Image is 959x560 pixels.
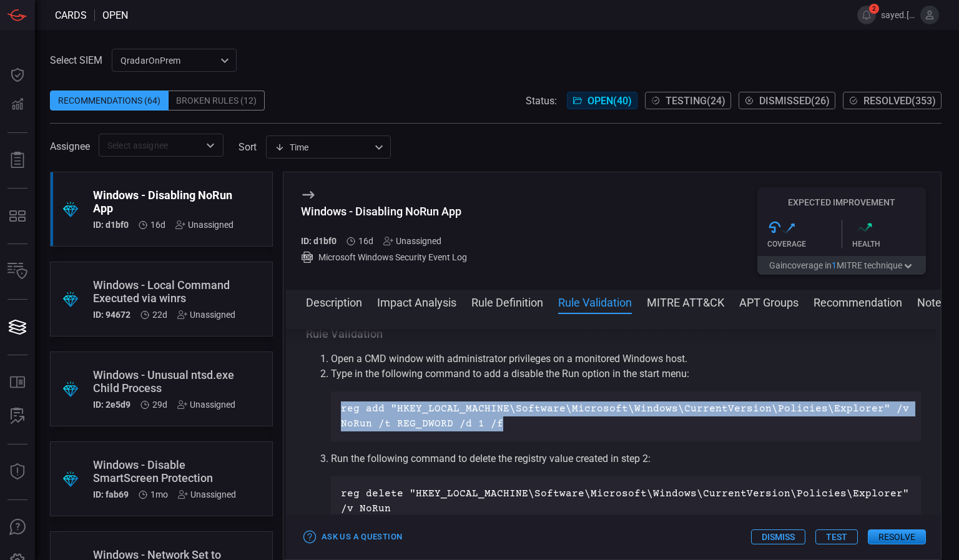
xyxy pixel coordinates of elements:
label: Select SIEM [50,54,102,66]
button: Recommendation [814,294,902,309]
span: Sep 14, 2025 3:44 AM [152,310,167,320]
button: Detections [2,90,32,120]
div: Unassigned [177,400,235,410]
button: APT Groups [739,294,799,309]
button: Open [202,137,219,154]
button: Description [306,294,362,309]
div: Windows - Local Command Executed via winrs [93,278,235,305]
button: Dismissed(26) [739,92,835,109]
h5: Expected Improvement [757,197,926,207]
span: Sep 07, 2025 3:49 AM [152,400,167,410]
div: Unassigned [177,310,235,320]
span: Cards [55,9,87,21]
button: Rule Catalog [2,368,32,398]
div: Broken Rules (12) [169,91,265,111]
button: MITRE - Detection Posture [2,201,32,231]
button: Rule Definition [471,294,543,309]
span: Assignee [50,140,90,152]
p: Run the following command to delete the registry value created in step 2: [331,451,921,466]
p: reg add "HKEY_LOCAL_MACHINE\Software\Microsoft\Windows\CurrentVersion\Policies\Explorer" /v NoRun... [341,401,911,431]
h5: ID: 2e5d9 [93,400,130,410]
span: Status: [526,95,557,107]
button: Inventory [2,257,32,287]
button: Test [815,529,858,544]
span: Testing ( 24 ) [666,95,725,107]
div: Unassigned [175,220,234,230]
span: Dismissed ( 26 ) [759,95,830,107]
h5: ID: 94672 [93,310,130,320]
div: Recommendations (64) [50,91,169,111]
span: Open ( 40 ) [588,95,632,107]
button: Notes [917,294,947,309]
span: 2 [869,4,879,14]
button: Ask Us a Question [301,528,405,547]
button: 2 [857,6,876,24]
div: Unassigned [383,236,441,246]
p: Type in the following command to add a disable the Run option in the start menu: [331,366,921,381]
button: Gaincoverage in1MITRE technique [757,256,926,275]
div: Microsoft Windows Security Event Log [301,251,467,263]
button: Impact Analysis [377,294,456,309]
button: Open(40) [567,92,637,109]
button: Ask Us A Question [2,513,32,543]
button: MITRE ATT&CK [647,294,724,309]
button: Resolved(353) [843,92,942,109]
span: Sep 01, 2025 7:21 AM [150,489,168,499]
button: Cards [2,312,32,342]
span: sayed.[PERSON_NAME] [881,10,915,20]
div: Time [275,141,371,154]
p: QradarOnPrem [120,54,217,67]
div: Coverage [767,240,842,248]
div: Health [852,240,927,248]
button: ALERT ANALYSIS [2,401,32,431]
button: Reports [2,145,32,175]
span: open [102,9,128,21]
div: Unassigned [178,489,236,499]
button: Testing(24) [645,92,731,109]
p: reg delete "HKEY_LOCAL_MACHINE\Software\Microsoft\Windows\CurrentVersion\Policies\Explorer" /v NoRun [341,486,911,516]
span: 1 [832,260,837,270]
h5: ID: fab69 [93,489,129,499]
button: Rule Validation [558,294,632,309]
button: Dismiss [751,529,805,544]
span: Sep 21, 2025 2:41 AM [150,220,165,230]
button: Resolve [868,529,926,544]
span: Sep 21, 2025 2:41 AM [358,236,373,246]
div: Windows - Disabling NoRun App [301,205,467,218]
div: Windows - Disable SmartScreen Protection [93,458,236,484]
input: Select assignee [102,137,199,153]
h5: ID: d1bf0 [93,220,129,230]
div: Windows - Disabling NoRun App [93,189,234,215]
button: Dashboard [2,60,32,90]
div: Windows - Unusual ntsd.exe Child Process [93,368,235,395]
label: sort [239,141,257,153]
p: Open a CMD window with administrator privileges on a monitored Windows host. [331,351,921,366]
h5: ID: d1bf0 [301,236,337,246]
button: Threat Intelligence [2,457,32,487]
span: Resolved ( 353 ) [863,95,936,107]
